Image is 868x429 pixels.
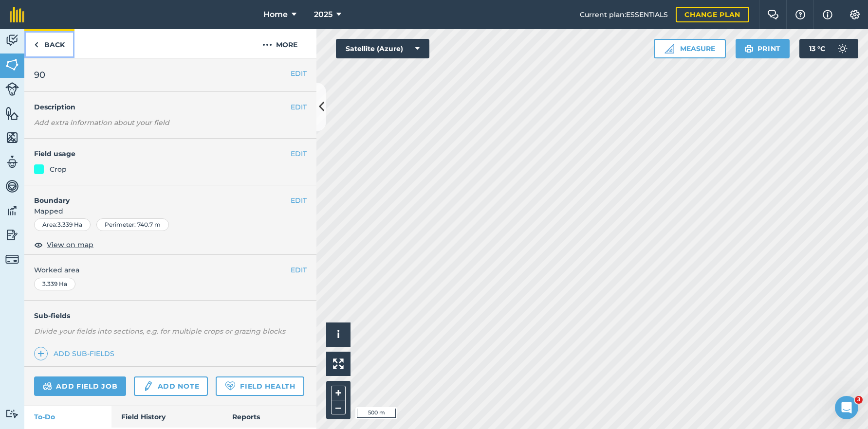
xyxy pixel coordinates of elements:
[34,118,169,127] em: Add extra information about your field
[24,310,316,321] h4: Sub-fields
[333,358,344,369] img: Four arrows, one pointing top left, one top right, one bottom right and the last bottom left
[314,9,332,20] span: 2025
[736,39,790,58] button: Print
[855,396,863,404] span: 3
[34,39,38,51] img: svg+xml;base64,PHN2ZyB4bWxucz0iaHR0cDovL3d3dy53My5vcmcvMjAwMC9zdmciIHdpZHRoPSI5IiBoZWlnaHQ9IjI0Ii...
[336,39,429,58] button: Satellite (Azure)
[5,106,19,121] img: svg+xml;base64,PHN2ZyB4bWxucz0iaHR0cDovL3d3dy53My5vcmcvMjAwMC9zdmciIHdpZHRoPSI1NiIgaGVpZ2h0PSI2MC...
[34,218,91,231] div: Area : 3.339 Ha
[291,148,307,159] button: EDIT
[833,39,852,58] img: svg+xml;base64,PD94bWwgdmVyc2lvbj0iMS4wIiBlbmNvZGluZz0idXRmLTgiPz4KPCEtLSBHZW5lcmF0b3I6IEFkb2JlIE...
[5,130,19,145] img: svg+xml;base64,PHN2ZyB4bWxucz0iaHR0cDovL3d3dy53My5vcmcvMjAwMC9zdmciIHdpZHRoPSI1NiIgaGVpZ2h0PSI2MC...
[43,380,52,392] img: svg+xml;base64,PD94bWwgdmVyc2lvbj0iMS4wIiBlbmNvZGluZz0idXRmLTgiPz4KPCEtLSBHZW5lcmF0b3I6IEFkb2JlIE...
[34,239,93,250] button: View on map
[24,206,316,216] span: Mapped
[37,348,44,359] img: svg+xml;base64,PHN2ZyB4bWxucz0iaHR0cDovL3d3dy53My5vcmcvMjAwMC9zdmciIHdpZHRoPSIxNCIgaGVpZ2h0PSIyNC...
[337,328,340,340] span: i
[767,10,779,19] img: Two speech bubbles overlapping with the left bubble in the forefront
[291,195,307,206] button: EDIT
[5,82,19,96] img: svg+xml;base64,PD94bWwgdmVyc2lvbj0iMS4wIiBlbmNvZGluZz0idXRmLTgiPz4KPCEtLSBHZW5lcmF0b3I6IEFkb2JlIE...
[24,185,291,206] h4: Boundary
[823,9,832,20] img: svg+xml;base64,PHN2ZyB4bWxucz0iaHR0cDovL3d3dy53My5vcmcvMjAwMC9zdmciIHdpZHRoPSIxNyIgaGVpZ2h0PSIxNy...
[580,9,668,20] span: Current plan : ESSENTIALS
[34,327,285,336] em: Divide your fields into sections, e.g. for multiple crops or grazing blocks
[744,43,754,54] img: svg+xml;base64,PHN2ZyB4bWxucz0iaHR0cDovL3d3dy53My5vcmcvMjAwMC9zdmciIHdpZHRoPSIxOSIgaGVpZ2h0PSIyNC...
[291,68,307,79] button: EDIT
[5,409,19,418] img: svg+xml;base64,PD94bWwgdmVyc2lvbj0iMS4wIiBlbmNvZGluZz0idXRmLTgiPz4KPCEtLSBHZW5lcmF0b3I6IEFkb2JlIE...
[47,239,93,250] span: View on map
[799,39,858,58] button: 13 °C
[5,57,19,72] img: svg+xml;base64,PHN2ZyB4bWxucz0iaHR0cDovL3d3dy53My5vcmcvMjAwMC9zdmciIHdpZHRoPSI1NiIgaGVpZ2h0PSI2MC...
[263,9,288,20] span: Home
[96,218,169,231] div: Perimeter : 740.7 m
[34,68,45,82] span: 90
[34,376,126,396] a: Add field job
[34,239,43,250] img: svg+xml;base64,PHN2ZyB4bWxucz0iaHR0cDovL3d3dy53My5vcmcvMjAwMC9zdmciIHdpZHRoPSIxOCIgaGVpZ2h0PSIyNC...
[50,164,67,175] div: Crop
[849,10,861,19] img: A cog icon
[794,10,806,19] img: A question mark icon
[243,29,316,58] button: More
[331,386,346,400] button: +
[134,376,208,396] a: Add note
[331,400,346,414] button: –
[143,380,153,392] img: svg+xml;base64,PD94bWwgdmVyc2lvbj0iMS4wIiBlbmNvZGluZz0idXRmLTgiPz4KPCEtLSBHZW5lcmF0b3I6IEFkb2JlIE...
[291,102,307,112] button: EDIT
[34,265,307,275] span: Worked area
[34,148,291,159] h4: Field usage
[216,376,304,396] a: Field Health
[10,7,24,22] img: fieldmargin Logo
[5,155,19,169] img: svg+xml;base64,PD94bWwgdmVyc2lvbj0iMS4wIiBlbmNvZGluZz0idXRmLTgiPz4KPCEtLSBHZW5lcmF0b3I6IEFkb2JlIE...
[5,252,19,266] img: svg+xml;base64,PD94bWwgdmVyc2lvbj0iMS4wIiBlbmNvZGluZz0idXRmLTgiPz4KPCEtLSBHZW5lcmF0b3I6IEFkb2JlIE...
[24,29,74,58] a: Back
[809,39,825,58] span: 13 ° C
[5,228,19,242] img: svg+xml;base64,PD94bWwgdmVyc2lvbj0iMS4wIiBlbmNvZGluZz0idXRmLTgiPz4KPCEtLSBHZW5lcmF0b3I6IEFkb2JlIE...
[262,39,272,51] img: svg+xml;base64,PHN2ZyB4bWxucz0iaHR0cDovL3d3dy53My5vcmcvMjAwMC9zdmciIHdpZHRoPSIyMCIgaGVpZ2h0PSIyNC...
[5,33,19,48] img: svg+xml;base64,PD94bWwgdmVyc2lvbj0iMS4wIiBlbmNvZGluZz0idXRmLTgiPz4KPCEtLSBHZW5lcmF0b3I6IEFkb2JlIE...
[34,102,307,112] h4: Description
[654,39,726,58] button: Measure
[5,179,19,194] img: svg+xml;base64,PD94bWwgdmVyc2lvbj0iMS4wIiBlbmNvZGluZz0idXRmLTgiPz4KPCEtLSBHZW5lcmF0b3I6IEFkb2JlIE...
[24,406,111,428] a: To-Do
[676,7,749,22] a: Change plan
[34,278,75,290] div: 3.339 Ha
[222,406,316,428] a: Reports
[111,406,222,428] a: Field History
[291,265,307,275] button: EDIT
[665,44,674,54] img: Ruler icon
[5,203,19,218] img: svg+xml;base64,PD94bWwgdmVyc2lvbj0iMS4wIiBlbmNvZGluZz0idXRmLTgiPz4KPCEtLSBHZW5lcmF0b3I6IEFkb2JlIE...
[326,322,351,347] button: i
[835,396,858,419] iframe: Intercom live chat
[34,347,118,360] a: Add sub-fields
